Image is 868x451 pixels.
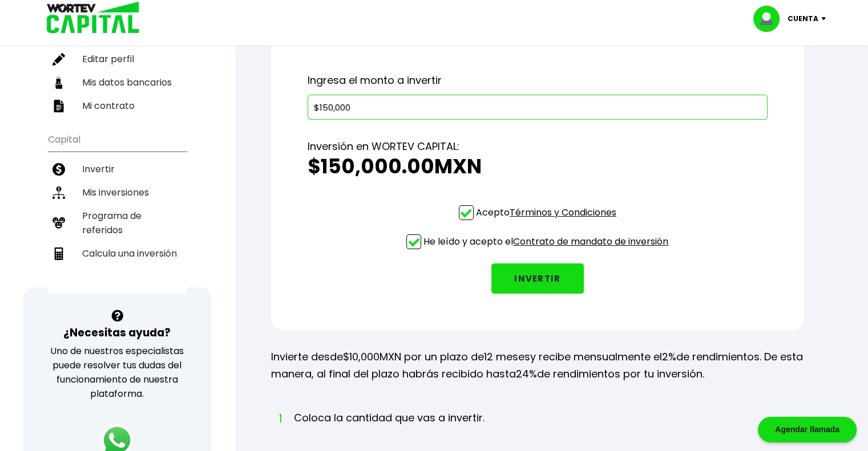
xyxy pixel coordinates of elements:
p: Ingresa el monto a invertir [308,72,768,89]
h3: ¿Necesitas ayuda? [63,324,171,341]
a: Programa de referidos [48,204,187,242]
p: Cuenta [788,10,818,27]
li: Coloca la cantidad que vas a invertir. [294,410,485,447]
a: Calcula una inversión [48,242,187,265]
span: 12 meses [484,350,530,364]
div: Agendar llamada [758,417,857,442]
img: inversiones-icon.6695dc30.svg [53,186,65,199]
a: Invertir [48,157,187,181]
p: Inversión en WORTEV CAPITAL: [308,138,768,155]
button: INVERTIR [491,263,584,294]
ul: Capital [48,127,187,294]
img: calculadora-icon.17d418c4.svg [53,247,65,260]
a: Contrato de mandato de inversión [513,235,668,248]
img: invertir-icon.b3b967d7.svg [53,163,65,176]
img: profile-image [753,6,788,32]
a: Mis datos bancarios [48,71,187,94]
a: Mi contrato [48,94,187,117]
span: 24% [516,367,537,381]
a: Editar perfil [48,47,187,71]
p: Uno de nuestros especialistas puede resolver tus dudas del funcionamiento de nuestra plataforma. [38,344,196,401]
a: Términos y Condiciones [510,206,616,219]
img: contrato-icon.f2db500c.svg [53,100,65,112]
p: He leído y acepto el [423,234,668,249]
a: Mis inversiones [48,181,187,204]
img: icon-down [818,17,834,21]
p: Invierte desde MXN por un plazo de y recibe mensualmente el de rendimientos. De esta manera, al f... [271,348,804,383]
ul: Perfil [48,17,187,117]
p: Acepto [476,205,616,220]
h2: $150,000.00 MXN [308,155,768,178]
span: 2% [662,350,676,364]
img: recomiendanos-icon.9b8e9327.svg [53,217,65,229]
img: editar-icon.952d3147.svg [53,53,65,66]
img: datos-icon.10cf9172.svg [53,76,65,89]
span: $10,000 [343,350,380,364]
span: 1 [277,410,282,427]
